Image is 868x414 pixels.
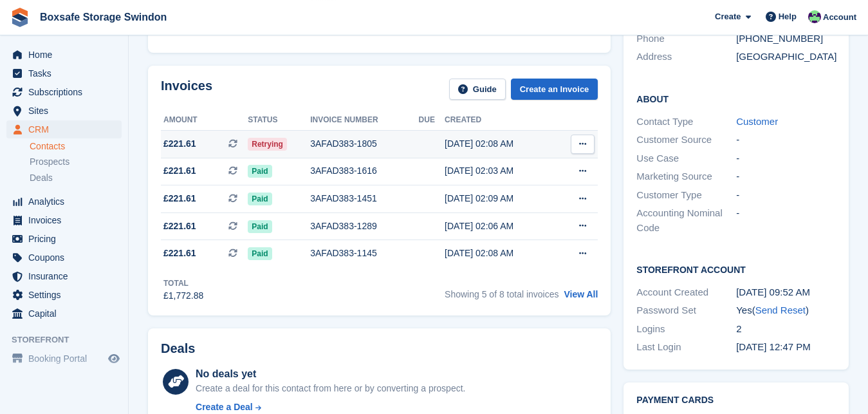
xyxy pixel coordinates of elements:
a: menu [6,83,122,101]
div: - [736,169,836,184]
h2: About [636,92,836,105]
span: Invoices [28,211,106,229]
div: 2 [736,322,836,337]
h2: Storefront Account [636,263,836,276]
a: menu [6,102,122,120]
div: [GEOGRAPHIC_DATA] [736,50,836,64]
div: 3AFAD383-1289 [310,220,418,233]
span: Showing 5 of 8 total invoices [445,289,559,299]
a: Deals [30,171,122,185]
h2: Payment cards [636,395,836,406]
th: Amount [161,110,248,131]
span: Retrying [248,138,287,151]
div: [DATE] 02:08 AM [445,247,555,260]
div: Address [636,50,736,64]
div: [DATE] 09:52 AM [736,285,836,300]
th: Created [445,110,555,131]
div: Create a deal for this contact from here or by converting a prospect. [196,382,465,395]
a: View All [564,289,598,299]
span: Insurance [28,267,106,285]
h2: Invoices [161,79,212,100]
div: Contact Type [636,115,736,129]
div: - [736,151,836,166]
div: Customer Source [636,133,736,147]
div: No deals yet [196,366,465,382]
div: [DATE] 02:03 AM [445,164,555,178]
div: [DATE] 02:08 AM [445,137,555,151]
span: £221.61 [163,220,196,233]
span: Storefront [12,334,128,346]
a: Boxsafe Storage Swindon [35,6,172,28]
div: Password Set [636,303,736,318]
div: Yes [736,303,836,318]
span: Create [715,10,741,23]
a: menu [6,305,122,323]
span: £221.61 [163,137,196,151]
div: - [736,188,836,203]
div: - [736,206,836,235]
span: Paid [248,165,272,178]
div: 3AFAD383-1451 [310,192,418,205]
span: Prospects [30,156,69,168]
span: Deals [30,172,53,184]
div: Logins [636,322,736,337]
div: 3AFAD383-1805 [310,137,418,151]
div: Last Login [636,340,736,355]
span: Booking Portal [28,350,106,368]
span: Pricing [28,230,106,248]
a: Create a Deal [196,400,465,414]
a: Send Reset [755,305,806,315]
a: menu [6,350,122,368]
img: Kim Virabi [808,10,821,23]
th: Due [419,110,445,131]
a: Preview store [106,351,122,366]
span: Help [779,10,797,23]
th: Invoice number [310,110,418,131]
div: Customer Type [636,188,736,203]
span: Paid [248,220,272,233]
div: - [736,133,836,147]
div: [DATE] 02:06 AM [445,220,555,233]
a: Customer [736,116,778,127]
span: ( ) [752,305,809,315]
a: Contacts [30,140,122,153]
span: Home [28,46,106,64]
a: menu [6,249,122,267]
th: Status [248,110,310,131]
a: menu [6,286,122,304]
time: 2025-01-31 12:47:25 UTC [736,341,811,352]
img: stora-icon-8386f47178a22dfd0bd8f6a31ec36ba5ce8667c1dd55bd0f319d3a0aa187defe.svg [10,8,30,27]
a: menu [6,211,122,229]
span: Paid [248,247,272,260]
span: CRM [28,120,106,138]
div: [DATE] 02:09 AM [445,192,555,205]
a: menu [6,120,122,138]
div: 3AFAD383-1616 [310,164,418,178]
div: Account Created [636,285,736,300]
a: menu [6,46,122,64]
span: Capital [28,305,106,323]
a: menu [6,64,122,82]
div: Phone [636,32,736,46]
span: Coupons [28,249,106,267]
span: £221.61 [163,192,196,205]
div: £1,772.88 [163,289,203,303]
span: Tasks [28,64,106,82]
a: menu [6,230,122,248]
div: [PHONE_NUMBER] [736,32,836,46]
h2: Deals [161,341,195,356]
div: Total [163,278,203,289]
span: £221.61 [163,247,196,260]
a: menu [6,193,122,211]
span: Analytics [28,193,106,211]
div: 3AFAD383-1145 [310,247,418,260]
span: Account [823,11,856,24]
div: Use Case [636,151,736,166]
a: Create an Invoice [511,79,598,100]
span: Paid [248,193,272,205]
span: Sites [28,102,106,120]
div: Marketing Source [636,169,736,184]
span: Subscriptions [28,83,106,101]
span: £221.61 [163,164,196,178]
a: menu [6,267,122,285]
